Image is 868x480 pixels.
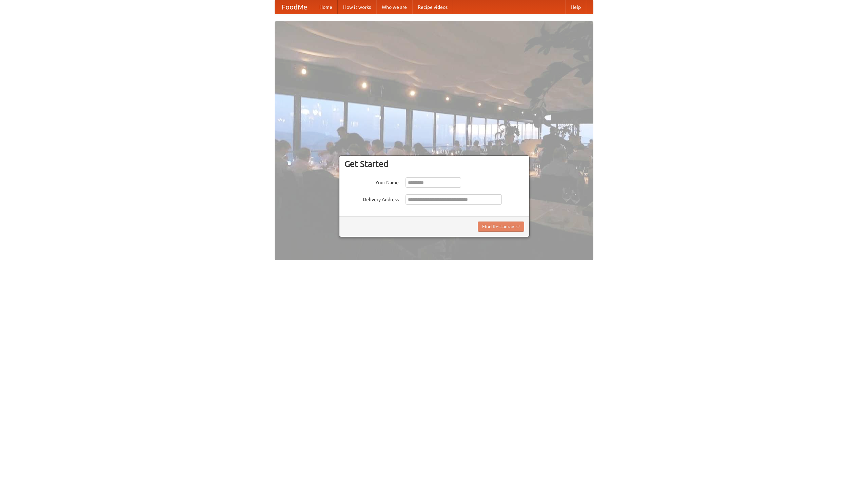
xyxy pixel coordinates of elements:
a: FoodMe [275,0,314,14]
label: Your Name [344,177,399,186]
h3: Get Started [344,159,524,169]
a: How it works [338,0,376,14]
button: Find Restaurants! [478,222,524,232]
label: Delivery Address [344,194,399,203]
a: Who we are [376,0,412,14]
a: Help [565,0,586,14]
a: Recipe videos [412,0,453,14]
a: Home [314,0,338,14]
